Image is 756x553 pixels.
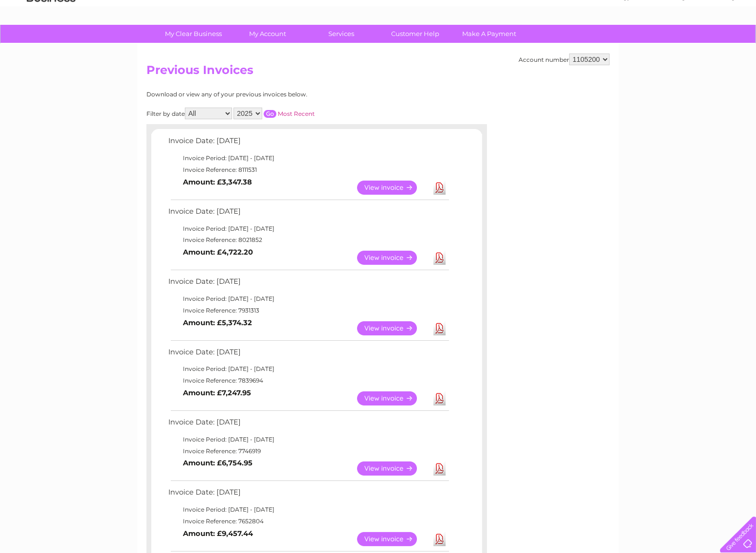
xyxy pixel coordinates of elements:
[302,25,382,43] a: Services
[166,516,450,527] td: Invoice Reference: 7652804
[433,391,446,406] a: Download
[183,388,251,397] b: Amount: £7,247.95
[146,63,610,82] h2: Previous Invoices
[433,461,446,476] a: Download
[357,461,429,476] a: View
[357,251,429,265] a: View
[166,234,450,246] td: Invoice Reference: 8021852
[166,152,450,164] td: Invoice Period: [DATE] - [DATE]
[26,25,76,55] img: logo.png
[166,305,450,316] td: Invoice Reference: 7931313
[166,486,450,504] td: Invoice Date: [DATE]
[278,110,315,117] a: Most Recent
[691,41,715,49] a: Contact
[166,275,450,293] td: Invoice Date: [DATE]
[166,223,450,235] td: Invoice Period: [DATE] - [DATE]
[433,181,446,195] a: Download
[166,445,450,457] td: Invoice Reference: 7746919
[376,25,456,43] a: Customer Help
[357,391,429,406] a: View
[519,54,610,65] div: Account number
[433,321,446,335] a: Download
[146,108,402,119] div: Filter by date
[146,91,402,98] div: Download or view any of your previous invoices below.
[433,251,446,265] a: Download
[149,5,609,47] div: Clear Business is a trading name of Verastar Limited (registered in [GEOGRAPHIC_DATA] No. 3667643...
[166,375,450,387] td: Invoice Reference: 7839694
[724,41,747,49] a: Log out
[183,318,252,327] b: Amount: £5,374.32
[357,181,429,195] a: View
[166,434,450,445] td: Invoice Period: [DATE] - [DATE]
[166,363,450,375] td: Invoice Period: [DATE] - [DATE]
[585,41,603,49] a: Water
[609,41,630,49] a: Energy
[183,529,253,538] b: Amount: £9,457.44
[166,205,450,223] td: Invoice Date: [DATE]
[636,41,666,49] a: Telecoms
[166,504,450,516] td: Invoice Period: [DATE] - [DATE]
[166,164,450,176] td: Invoice Reference: 8111531
[357,532,429,546] a: View
[166,416,450,434] td: Invoice Date: [DATE]
[671,41,685,49] a: Blog
[166,134,450,152] td: Invoice Date: [DATE]
[183,248,253,257] b: Amount: £4,722.20
[166,293,450,305] td: Invoice Period: [DATE] - [DATE]
[183,459,252,467] b: Amount: £6,754.95
[154,25,234,43] a: My Clear Business
[433,532,446,546] a: Download
[573,5,640,17] a: 0333 014 3131
[166,346,450,364] td: Invoice Date: [DATE]
[228,25,308,43] a: My Account
[183,178,252,186] b: Amount: £3,347.38
[450,25,530,43] a: Make A Payment
[357,321,429,335] a: View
